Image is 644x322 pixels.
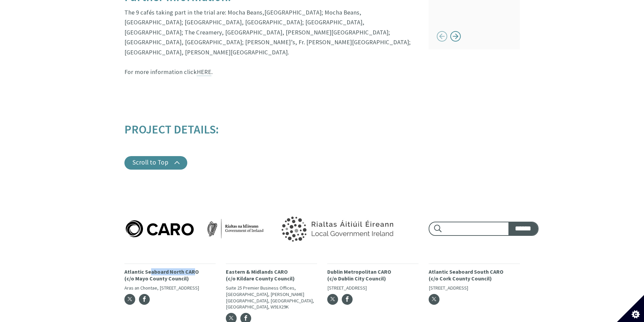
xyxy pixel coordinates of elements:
h2: Project Details: [124,123,419,136]
a: Twitter [124,294,135,305]
p: [STREET_ADDRESS] [327,285,419,291]
p: Atlantic Seaboard North CARO (c/o Mayo County Council) [124,268,216,282]
a: HERE [197,68,211,76]
a: Twitter [429,294,439,305]
p: Aras an Chontae, [STREET_ADDRESS] [124,285,216,291]
p: [STREET_ADDRESS] [429,285,520,291]
button: Scroll to Top [124,156,187,170]
button: Set cookie preferences [617,295,644,322]
img: Caro logo [124,219,265,239]
a: Twitter [327,294,338,305]
p: The 9 cafés taking part in the trial are: Mocha Beans,[GEOGRAPHIC_DATA]; Mocha Beans, [GEOGRAPHIC... [124,7,413,77]
p: Atlantic Seaboard South CARO (c/o Cork County Council) [429,268,520,282]
p: Dublin Metropolitan CARO (c/o Dublin City Council) [327,268,419,282]
img: Government of Ireland logo [266,207,407,250]
p: Suite 25 Premier Business Offices, [GEOGRAPHIC_DATA], [PERSON_NAME][GEOGRAPHIC_DATA], [GEOGRAPHIC... [226,285,317,310]
a: Facebook [342,294,353,305]
a: Facebook [139,294,150,305]
p: Eastern & Midlands CARO (c/o Kildare County Council) [226,268,317,282]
